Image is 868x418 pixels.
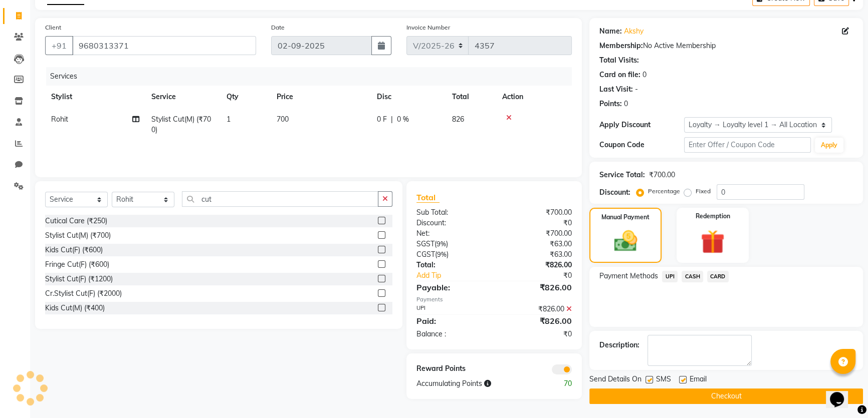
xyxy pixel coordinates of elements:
[682,271,703,282] span: CASH
[409,207,494,218] div: Sub Total:
[599,140,684,150] div: Coupon Code
[662,271,678,282] span: UPI
[599,120,684,130] div: Apply Discount
[494,260,579,270] div: ₹826.00
[45,36,73,55] button: +91
[271,86,371,108] th: Price
[397,114,409,125] span: 0 %
[599,55,639,66] div: Total Visits:
[494,207,579,218] div: ₹700.00
[624,26,643,37] a: Akshy
[635,84,638,95] div: -
[391,114,393,125] span: |
[45,303,105,313] div: Kids Cut(M) (₹400)
[494,228,579,239] div: ₹700.00
[589,388,863,404] button: Checkout
[437,250,447,258] span: 9%
[589,374,641,386] span: Send Details On
[690,374,707,386] span: Email
[409,363,494,374] div: Reward Points
[508,270,579,281] div: ₹0
[826,378,858,408] iframe: chat widget
[693,227,732,257] img: _gift.svg
[599,170,645,180] div: Service Total:
[599,187,630,198] div: Discount:
[221,86,271,108] th: Qty
[45,245,103,255] div: Kids Cut(F) (₹600)
[277,115,289,124] span: 700
[45,86,145,108] th: Stylist
[416,192,440,203] span: Total
[45,23,61,32] label: Client
[409,228,494,239] div: Net:
[416,295,572,304] div: Payments
[45,230,111,241] div: Stylist Cut(M) (₹700)
[446,86,496,108] th: Total
[409,218,494,228] div: Discount:
[45,288,122,299] div: Cr.Stylist Cut(F) (₹2000)
[494,239,579,249] div: ₹63.00
[409,249,494,260] div: ( )
[707,271,729,282] span: CARD
[416,250,435,259] span: CGST
[599,271,658,281] span: Payment Methods
[494,329,579,339] div: ₹0
[271,23,285,32] label: Date
[409,315,494,327] div: Paid:
[815,138,843,153] button: Apply
[409,270,509,281] a: Add Tip
[409,304,494,314] div: UPI
[406,23,450,32] label: Invoice Number
[599,41,643,51] div: Membership:
[607,228,644,254] img: _cash.svg
[599,26,622,37] div: Name:
[599,41,853,51] div: No Active Membership
[648,187,680,196] label: Percentage
[437,240,446,248] span: 9%
[494,315,579,327] div: ₹826.00
[151,115,211,134] span: Stylist Cut(M) (₹700)
[599,84,633,95] div: Last Visit:
[649,170,675,180] div: ₹700.00
[227,115,231,124] span: 1
[601,213,649,222] label: Manual Payment
[642,70,646,80] div: 0
[696,212,730,221] label: Redemption
[371,86,446,108] th: Disc
[537,378,579,389] div: 70
[409,239,494,249] div: ( )
[684,137,811,153] input: Enter Offer / Coupon Code
[45,259,109,270] div: Fringe Cut(F) (₹600)
[416,239,435,248] span: SGST
[45,216,107,226] div: Cutical Care (₹250)
[599,340,639,350] div: Description:
[494,281,579,293] div: ₹826.00
[46,67,579,86] div: Services
[145,86,221,108] th: Service
[377,114,387,125] span: 0 F
[494,249,579,260] div: ₹63.00
[182,191,378,207] input: Search or Scan
[656,374,671,386] span: SMS
[409,281,494,293] div: Payable:
[409,260,494,270] div: Total:
[696,187,711,196] label: Fixed
[409,378,537,389] div: Accumulating Points
[452,115,464,124] span: 826
[494,218,579,228] div: ₹0
[496,86,572,108] th: Action
[45,274,113,284] div: Stylist Cut(F) (₹1200)
[409,329,494,339] div: Balance :
[494,304,579,314] div: ₹826.00
[72,36,256,55] input: Search by Name/Mobile/Email/Code
[599,99,622,109] div: Points:
[624,99,628,109] div: 0
[51,115,68,124] span: Rohit
[599,70,640,80] div: Card on file:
